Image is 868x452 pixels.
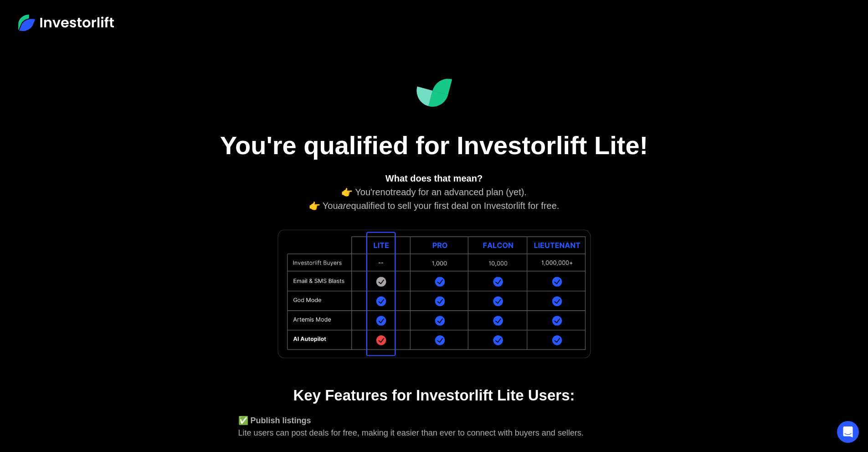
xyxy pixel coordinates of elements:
[238,171,630,213] div: 👉 You're ready for an advanced plan (yet). 👉 You qualified to sell your first deal on Investorlif...
[238,416,311,425] strong: ✅ Publish listings
[837,421,859,443] div: Open Intercom Messenger
[416,78,452,107] img: Investorlift Dashboard
[293,387,575,404] strong: Key Features for Investorlift Lite Users:
[380,187,393,197] em: not
[385,173,483,183] strong: What does that mean?
[206,130,662,161] h1: You're qualified for Investorlift Lite!
[338,201,351,211] em: are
